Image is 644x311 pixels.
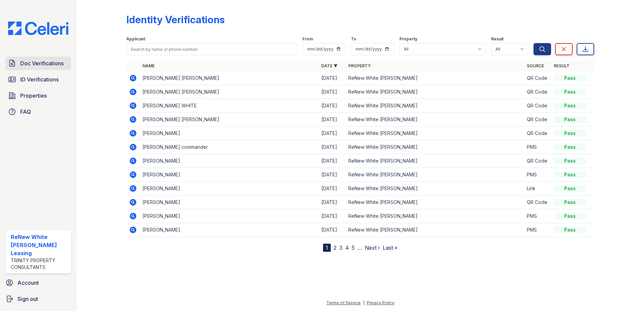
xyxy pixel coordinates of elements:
div: Pass [554,227,586,233]
a: Sign out [3,292,74,306]
div: Pass [554,199,586,206]
div: Identity Verifications [126,13,225,26]
td: [DATE] [319,71,346,85]
td: [DATE] [319,223,346,237]
div: Pass [554,75,586,81]
td: QR Code [524,154,551,168]
td: ReNew White [PERSON_NAME] [346,196,524,209]
td: [PERSON_NAME] [140,127,319,140]
td: [PERSON_NAME] [140,182,319,196]
td: [PERSON_NAME] [140,154,319,168]
span: Account [18,279,39,287]
a: Privacy Policy [367,300,394,305]
span: Doc Verifications [20,59,64,67]
td: ReNew White [PERSON_NAME] [346,168,524,182]
a: ID Verifications [5,73,71,86]
label: Result [491,36,504,42]
td: Link [524,182,551,196]
td: [DATE] [319,85,346,99]
div: Pass [554,213,586,219]
td: ReNew White [PERSON_NAME] [346,154,524,168]
td: ReNew White [PERSON_NAME] [346,85,524,99]
td: [DATE] [319,182,346,196]
label: Property [399,36,417,42]
a: Next › [365,244,380,251]
td: QR Code [524,85,551,99]
div: Pass [554,171,586,178]
a: Last » [383,244,397,251]
div: | [363,300,364,305]
a: 3 [339,244,343,251]
td: [PERSON_NAME] WHITE [140,99,319,113]
td: [PERSON_NAME] [140,196,319,209]
td: [PERSON_NAME] [140,209,319,223]
span: … [357,244,362,252]
div: Pass [554,102,586,109]
td: [DATE] [319,168,346,182]
td: [DATE] [319,154,346,168]
td: PMS [524,223,551,237]
span: Sign out [18,295,38,303]
td: QR Code [524,71,551,85]
td: QR Code [524,127,551,140]
div: 1 [323,244,331,252]
td: [PERSON_NAME] [PERSON_NAME] [140,85,319,99]
td: QR Code [524,99,551,113]
td: PMS [524,168,551,182]
td: [PERSON_NAME] [PERSON_NAME] [140,71,319,85]
span: FAQ [20,108,31,116]
td: ReNew White [PERSON_NAME] [346,209,524,223]
div: Pass [554,158,586,164]
td: ReNew White [PERSON_NAME] [346,223,524,237]
td: ReNew White [PERSON_NAME] [346,113,524,127]
td: [DATE] [319,113,346,127]
td: [DATE] [319,127,346,140]
label: From [302,36,313,42]
a: Name [142,63,155,68]
td: [PERSON_NAME] [140,168,319,182]
a: Result [554,63,570,68]
td: [DATE] [319,196,346,209]
a: Properties [5,89,71,102]
a: 5 [352,244,355,251]
td: [DATE] [319,209,346,223]
td: QR Code [524,113,551,127]
a: FAQ [5,105,71,118]
a: Date ▼ [321,63,337,68]
td: [DATE] [319,140,346,154]
div: Pass [554,185,586,192]
a: Terms of Service [326,300,361,305]
span: Properties [20,92,47,100]
div: Pass [554,89,586,95]
a: 2 [333,244,336,251]
label: To [351,36,356,42]
a: 4 [345,244,349,251]
div: Pass [554,116,586,123]
label: Applicant [126,36,145,42]
div: Pass [554,130,586,137]
input: Search by name or phone number [126,43,297,55]
td: QR Code [524,196,551,209]
a: Source [527,63,544,68]
a: Property [348,63,371,68]
td: ReNew White [PERSON_NAME] [346,127,524,140]
td: [PERSON_NAME] [140,223,319,237]
td: [DATE] [319,99,346,113]
td: ReNew White [PERSON_NAME] [346,182,524,196]
span: ID Verifications [20,75,59,83]
div: Pass [554,144,586,150]
img: CE_Logo_Blue-a8612792a0a2168367f1c8372b55b34899dd931a85d93a1a3d3e32e68fde9ad4.png [3,22,74,35]
td: PMS [524,140,551,154]
td: ReNew White [PERSON_NAME] [346,71,524,85]
a: Account [3,276,74,289]
td: [PERSON_NAME] commander [140,140,319,154]
td: ReNew White [PERSON_NAME] [346,140,524,154]
td: [PERSON_NAME] [PERSON_NAME] [140,113,319,127]
div: ReNew White [PERSON_NAME] Leasing [11,233,68,257]
a: Doc Verifications [5,57,71,70]
td: PMS [524,209,551,223]
td: ReNew White [PERSON_NAME] [346,99,524,113]
div: Trinity Property Consultants [11,257,68,271]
